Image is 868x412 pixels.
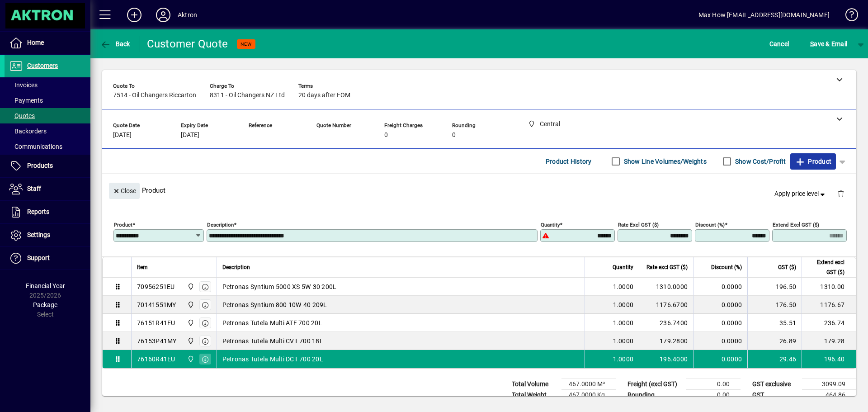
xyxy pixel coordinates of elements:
span: 1.0000 [613,336,634,346]
td: 179.28 [802,332,856,350]
td: 0.0000 [693,332,747,350]
button: Cancel [767,36,792,52]
span: S [810,40,814,47]
span: Package [33,301,57,308]
span: Apply price level [774,189,827,199]
span: Product History [546,154,592,169]
a: Staff [5,178,90,200]
span: 20 days after EOM [298,92,350,99]
span: Payments [9,97,43,104]
span: 1.0000 [613,355,634,364]
label: Show Cost/Profit [733,157,786,166]
mat-label: Rate excl GST ($) [618,222,659,228]
td: 176.50 [747,296,802,314]
button: Profile [149,7,178,23]
td: GST exclusive [748,379,802,390]
span: Financial Year [26,282,65,289]
span: Extend excl GST ($) [807,257,844,277]
span: Discount (%) [711,262,742,272]
span: 0 [452,132,456,139]
button: Save & Email [806,36,852,52]
span: Backorders [9,128,47,135]
div: 70956251EU [137,282,175,291]
div: 76151R41EU [137,318,175,327]
app-page-header-button: Back [90,36,140,52]
span: Home [27,39,44,46]
div: Product [102,174,856,207]
span: - [249,132,250,139]
td: 35.51 [747,314,802,332]
button: Back [98,36,132,52]
button: Delete [830,183,852,204]
span: NEW [241,41,252,47]
span: 7514 - Oil Changers Riccarton [113,92,196,99]
span: Reports [27,208,49,215]
div: 236.7400 [645,318,688,327]
div: 196.4000 [645,355,688,364]
div: 179.2800 [645,336,688,346]
a: Support [5,247,90,270]
div: 76153P41MY [137,336,177,346]
td: 0.0000 [693,314,747,332]
span: Settings [27,231,50,238]
td: 467.0000 M³ [561,379,616,390]
span: Back [100,40,130,47]
span: [DATE] [113,132,132,139]
div: Aktron [178,8,197,22]
span: Central [185,354,195,364]
td: 464.86 [802,390,856,401]
a: Communications [5,139,90,154]
span: 1.0000 [613,282,634,291]
div: 76160R41EU [137,355,175,364]
span: Central [185,300,195,310]
span: Petronas Tutela Multi DCT 700 20L [222,355,323,364]
span: Description [222,262,250,272]
span: Cancel [769,37,789,51]
mat-label: Quantity [541,222,560,228]
mat-label: Extend excl GST ($) [773,222,819,228]
td: GST [748,390,802,401]
app-page-header-button: Close [107,186,142,194]
a: Reports [5,201,90,223]
td: 467.0000 Kg [561,390,616,401]
span: Invoices [9,81,38,89]
button: Close [109,183,140,199]
span: GST ($) [778,262,796,272]
td: Total Volume [507,379,561,390]
span: Customers [27,62,58,69]
mat-label: Product [114,222,132,228]
span: Central [185,282,195,292]
td: 0.0000 [693,350,747,368]
span: - [316,132,318,139]
app-page-header-button: Delete [830,189,852,198]
td: 0.0000 [693,296,747,314]
span: Rate excl GST ($) [646,262,688,272]
a: Home [5,32,90,54]
span: Close [113,184,136,199]
td: 1176.67 [802,296,856,314]
span: Central [185,318,195,328]
a: Quotes [5,108,90,123]
td: Total Weight [507,390,561,401]
button: Apply price level [771,186,830,202]
span: Product [795,154,831,169]
span: Item [137,262,148,272]
td: 1310.00 [802,278,856,296]
span: Staff [27,185,41,192]
button: Product [790,153,836,170]
td: 0.00 [686,390,741,401]
div: 70141551MY [137,300,176,309]
span: Communications [9,143,62,150]
td: 236.74 [802,314,856,332]
span: Petronas Syntium 800 10W-40 209L [222,300,327,309]
a: Payments [5,93,90,108]
td: 29.46 [747,350,802,368]
span: Petronas Tutela Multi ATF 700 20L [222,318,322,327]
td: 26.89 [747,332,802,350]
div: 1310.0000 [645,282,688,291]
span: 0 [384,132,388,139]
button: Add [120,7,149,23]
a: Backorders [5,123,90,139]
mat-label: Description [207,222,234,228]
a: Knowledge Base [839,2,857,31]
